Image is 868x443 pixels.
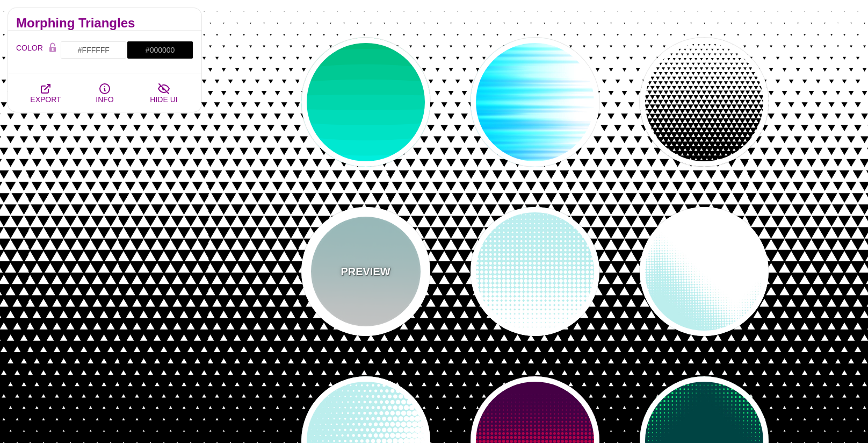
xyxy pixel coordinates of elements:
h2: Morphing Triangles [16,19,193,27]
button: PREVIEWblue into white alternating halftone dots [301,207,430,336]
button: green curved stripes fades into blue in sequential tones [301,38,430,167]
button: halftone zigzag pattern [640,207,769,336]
button: black triangles fade into white triangles [640,38,769,167]
span: HIDE UI [150,95,177,104]
button: INFO [75,74,134,112]
span: INFO [96,95,113,104]
span: EXPORT [30,95,61,104]
button: EXPORT [16,74,75,112]
button: HIDE UI [134,74,193,112]
button: Color Lock [45,41,61,56]
button: blue into white stacked halftone dots [471,207,599,336]
label: COLOR [16,41,45,59]
button: blue lights stretching horizontally over white [471,38,599,167]
p: PREVIEW [341,263,390,280]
